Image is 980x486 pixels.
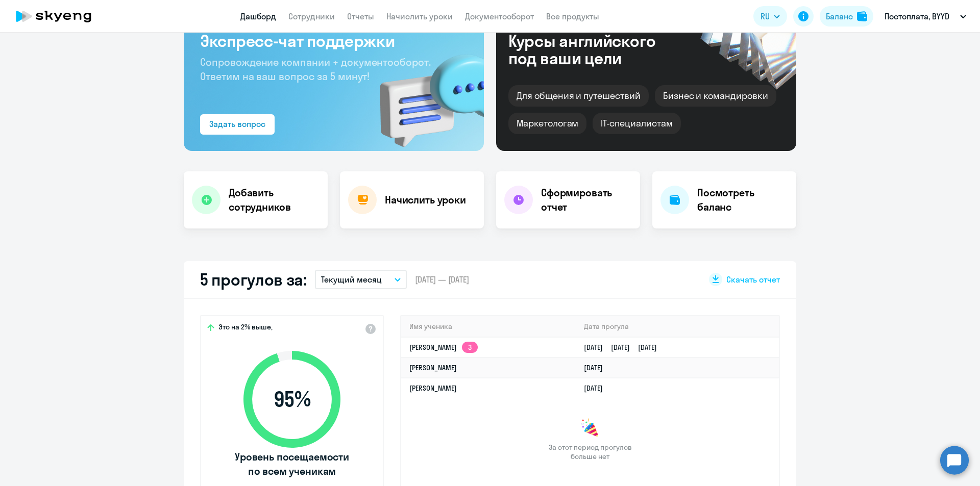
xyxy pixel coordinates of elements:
div: Баланс [826,10,853,22]
span: [DATE] — [DATE] [415,274,469,285]
a: [DATE] [584,363,611,372]
span: Это на 2% выше, [218,322,273,335]
a: [PERSON_NAME] [409,363,457,372]
a: [PERSON_NAME]3 [409,343,478,352]
img: congrats [580,418,600,439]
h3: Экспресс-чат поддержки [200,31,468,51]
div: IT-специалистам [593,113,680,134]
h4: Посмотреть баланс [697,186,788,214]
h4: Сформировать отчет [541,186,632,214]
a: Отчеты [347,11,374,21]
a: [DATE] [584,383,611,393]
h4: Начислить уроки [385,193,466,207]
a: Документооборот [465,11,534,21]
img: bg-img [365,36,484,151]
button: Постоплата, BYYD [879,4,971,29]
span: RU [761,10,770,22]
button: Текущий месяц [315,270,407,289]
h4: Добавить сотрудников [229,186,320,214]
button: Задать вопрос [200,114,275,135]
span: За этот период прогулов больше нет [547,443,633,461]
div: Бизнес и командировки [655,85,776,107]
a: Начислить уроки [386,11,453,21]
th: Дата прогула [576,316,779,337]
div: Маркетологам [508,113,586,134]
a: Сотрудники [288,11,335,21]
a: Дашборд [240,11,276,21]
button: Балансbalance [820,6,873,27]
span: Сопровождение компании + документооборот. Ответим на ваш вопрос за 5 минут! [200,56,431,83]
img: balance [857,11,867,21]
a: [DATE][DATE][DATE] [584,343,665,352]
app-skyeng-badge: 3 [462,342,478,353]
span: Скачать отчет [726,274,780,285]
span: Уровень посещаемости по всем ученикам [233,450,351,478]
th: Имя ученика [401,316,576,337]
p: Текущий месяц [321,273,382,286]
h2: 5 прогулов за: [200,269,307,290]
a: Все продукты [546,11,599,21]
div: Задать вопрос [209,118,265,130]
a: [PERSON_NAME] [409,383,457,393]
span: 95 % [233,387,351,412]
button: RU [753,6,787,27]
div: Для общения и путешествий [508,85,649,107]
p: Постоплата, BYYD [885,10,949,22]
div: Курсы английского под ваши цели [508,32,683,67]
